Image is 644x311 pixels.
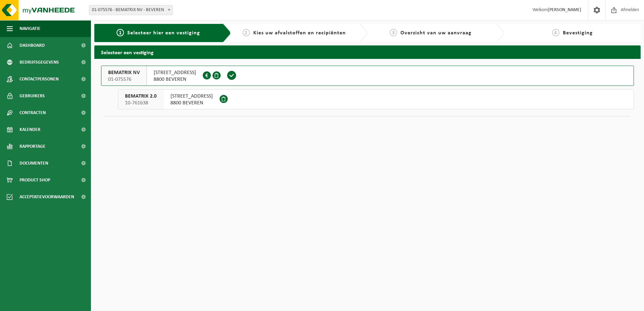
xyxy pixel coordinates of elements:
h2: Selecteer een vestiging [94,45,641,59]
span: BEMATRIX 2.0 [125,93,157,100]
span: Overzicht van uw aanvraag [400,30,472,36]
span: Kies uw afvalstoffen en recipiënten [253,30,346,36]
span: Gebruikers [20,88,45,104]
strong: [PERSON_NAME] [548,7,581,12]
span: Bedrijfsgegevens [20,54,59,71]
span: Documenten [20,155,48,172]
span: Kalender [20,121,40,138]
span: Product Shop [20,172,50,188]
button: BEMATRIX NV 01-075576 [STREET_ADDRESS]8800 BEVEREN [101,66,634,86]
span: Selecteer hier een vestiging [127,30,200,36]
span: 3 [390,29,397,36]
span: 2 [243,29,250,36]
span: Rapportage [20,138,45,155]
span: Contactpersonen [20,71,59,88]
span: Acceptatievoorwaarden [20,188,74,205]
span: 01-075576 - BEMATRIX NV - BEVEREN [89,5,173,15]
span: 1 [117,29,124,36]
span: Contracten [20,104,46,121]
span: 8800 BEVEREN [170,100,213,106]
span: Dashboard [20,37,45,54]
span: 4 [552,29,559,36]
span: 10-761638 [125,100,157,106]
span: 01-075576 - BEMATRIX NV - BEVEREN [89,5,172,15]
span: 01-075576 [108,76,140,83]
span: 8800 BEVEREN [154,76,196,83]
span: [STREET_ADDRESS] [170,93,213,100]
span: Navigatie [20,20,40,37]
span: [STREET_ADDRESS] [154,69,196,76]
span: BEMATRIX NV [108,69,140,76]
button: BEMATRIX 2.0 10-761638 [STREET_ADDRESS]8800 BEVEREN [118,89,634,109]
span: Bevestiging [563,30,593,36]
